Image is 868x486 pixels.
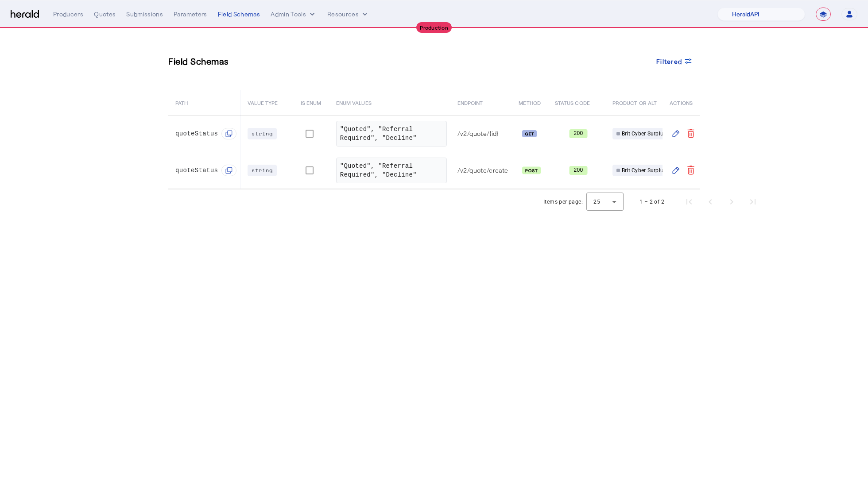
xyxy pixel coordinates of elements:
[168,55,229,67] h3: Field Schemas
[294,90,329,115] th: IS ENUM
[656,57,682,66] span: Filtered
[670,127,682,140] button: Edit field schema for quoteStatus
[670,164,682,177] button: Edit field schema for quoteStatus
[252,167,273,174] span: string
[336,121,447,147] div: "Quoted", "Referral Required", "Decline"
[543,197,583,206] div: Items per page:
[94,10,116,19] div: Quotes
[548,90,605,115] th: STATUS CODE
[639,197,664,206] div: 1 – 2 of 2
[271,10,317,19] button: internal dropdown menu
[218,10,260,19] div: Field Schemas
[574,167,583,173] text: 200
[327,10,369,19] button: Resources dropdown menu
[336,158,447,183] div: "Quoted", "Referral Required", "Decline"
[53,10,83,19] div: Producers
[329,90,450,115] th: ENUM VALUES
[649,53,700,69] button: Filtered
[175,166,218,175] span: quoteStatus
[686,127,696,140] button: Delete field schema for quoteStatus
[622,167,666,174] span: Brit Cyber Surplus
[663,90,700,115] th: ACTIONS
[240,90,294,115] th: VALUE TYPE
[252,130,273,137] span: string
[126,10,163,19] div: Submissions
[174,10,207,19] div: Parameters
[11,10,39,19] img: Herald Logo
[416,22,452,33] div: Production
[457,129,508,138] span: /v2/quote/{id}
[175,129,218,138] span: quoteStatus
[605,90,674,115] th: PRODUCT OR ALT
[457,166,508,175] span: /v2/quote/create
[168,90,240,115] th: PATH
[622,130,666,137] span: Brit Cyber Surplus
[574,130,583,136] text: 200
[686,164,696,177] button: Delete field schema for quoteStatus
[450,90,512,115] th: ENDPOINT
[511,90,548,115] th: METHOD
